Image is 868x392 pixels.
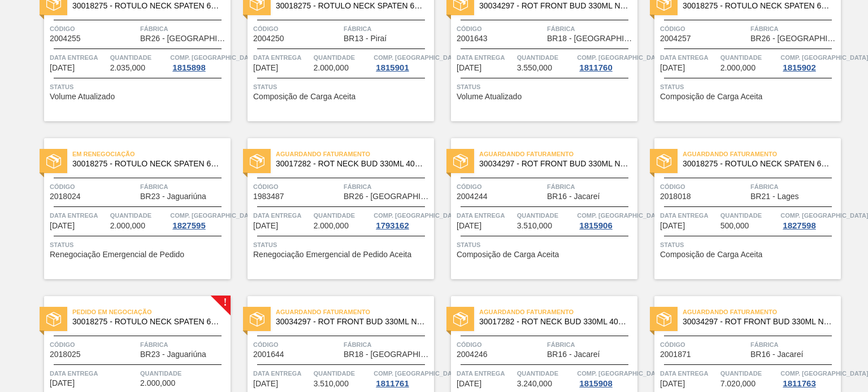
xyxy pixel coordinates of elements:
[683,318,832,326] span: 30034297 - ROT FRONT BUD 330ML NIV25
[660,93,762,101] span: Composição de Carga Aceita
[750,23,838,34] span: Fábrica
[780,221,818,230] div: 1827598
[457,52,514,63] span: Data entrega
[577,52,635,72] a: Comp. [GEOGRAPHIC_DATA]1811760
[547,23,635,34] span: Fábrica
[72,2,222,10] span: 30018275 - ROTULO NECK SPATEN 600 RGB 36MIC REDONDO
[660,368,718,379] span: Data entrega
[72,306,231,318] span: Pedido em Negociação
[140,181,228,192] span: Fábrica
[780,379,818,388] div: 1811763
[577,63,614,72] div: 1811760
[547,34,635,43] span: BR18 - Pernambuco
[50,368,137,379] span: Data entrega
[637,138,841,279] a: statusAguardando Faturamento30018275 - ROTULO NECK SPATEN 600 RGB 36MIC REDONDOCódigo2018018Fábri...
[253,368,311,379] span: Data entrega
[660,34,691,43] span: 2004257
[660,181,748,192] span: Código
[276,318,425,326] span: 30034297 - ROT FRONT BUD 330ML NIV25
[253,93,355,101] span: Composição de Carga Aceita
[660,192,691,201] span: 2018018
[577,379,614,388] div: 1815908
[276,160,425,168] span: 30017282 - ROT NECK BUD 330ML 40MICRAS 429
[517,368,575,379] span: Quantidade
[250,312,264,327] img: status
[50,379,75,387] span: 17/09/2025
[547,350,600,359] span: BR16 - Jacareí
[140,368,228,379] span: Quantidade
[547,181,635,192] span: Fábrica
[374,52,431,72] a: Comp. [GEOGRAPHIC_DATA]1815901
[517,64,552,72] span: 3.550,000
[253,250,411,259] span: Renegociação Emergencial de Pedido Aceita
[660,350,691,359] span: 2001871
[660,81,838,93] span: Status
[374,221,411,230] div: 1793162
[140,23,228,34] span: Fábrica
[253,339,341,350] span: Código
[660,250,762,259] span: Composição de Carga Aceita
[140,34,228,43] span: BR26 - Uberlândia
[457,64,481,72] span: 06/09/2025
[72,148,231,160] span: Em renegociação
[517,380,552,388] span: 3.240,000
[457,23,544,34] span: Código
[140,339,228,350] span: Fábrica
[50,34,81,43] span: 2004255
[683,160,832,168] span: 30018275 - ROTULO NECK SPATEN 600 RGB 36MIC REDONDO
[344,350,431,359] span: BR18 - Pernambuco
[750,34,838,43] span: BR26 - Uberlândia
[231,138,434,279] a: statusAguardando Faturamento30017282 - ROT NECK BUD 330ML 40MICRAS 429Código1983487FábricaBR26 - ...
[314,380,349,388] span: 3.510,000
[253,239,431,250] span: Status
[479,318,628,326] span: 30017282 - ROT NECK BUD 330ML 40MICRAS 429
[457,350,488,359] span: 2004246
[50,250,184,259] span: Renegociação Emergencial de Pedido
[374,210,461,221] span: Comp. Carga
[344,34,387,43] span: BR13 - Piraí
[374,368,461,379] span: Comp. Carga
[170,210,228,230] a: Comp. [GEOGRAPHIC_DATA]1827595
[721,210,778,221] span: Quantidade
[253,210,311,221] span: Data entrega
[110,222,145,230] span: 2.000,000
[721,64,756,72] span: 2.000,000
[683,148,841,160] span: Aguardando Faturamento
[374,210,431,230] a: Comp. [GEOGRAPHIC_DATA]1793162
[374,63,411,72] div: 1815901
[457,368,514,379] span: Data entrega
[780,210,868,221] span: Comp. Carga
[253,34,284,43] span: 2004250
[374,52,461,63] span: Comp. Carga
[453,312,468,327] img: status
[577,210,635,230] a: Comp. [GEOGRAPHIC_DATA]1815906
[253,52,311,63] span: Data entrega
[577,368,635,388] a: Comp. [GEOGRAPHIC_DATA]1815908
[457,222,481,230] span: 11/09/2025
[314,368,371,379] span: Quantidade
[276,2,425,10] span: 30018275 - ROTULO NECK SPATEN 600 RGB 36MIC REDONDO
[457,181,544,192] span: Código
[660,23,748,34] span: Código
[170,63,207,72] div: 1815898
[314,52,371,63] span: Quantidade
[314,222,349,230] span: 2.000,000
[140,379,175,387] span: 2.000,000
[660,64,685,72] span: 07/09/2025
[780,368,868,379] span: Comp. Carga
[780,368,838,388] a: Comp. [GEOGRAPHIC_DATA]1811763
[457,210,514,221] span: Data entrega
[457,239,635,250] span: Status
[750,181,838,192] span: Fábrica
[314,210,371,221] span: Quantidade
[170,52,228,72] a: Comp. [GEOGRAPHIC_DATA]1815898
[479,160,628,168] span: 30034297 - ROT FRONT BUD 330ML NIV25
[253,23,341,34] span: Código
[660,339,748,350] span: Código
[253,350,284,359] span: 2001644
[50,350,81,359] span: 2018025
[780,63,818,72] div: 1815902
[314,64,349,72] span: 2.000,000
[750,192,799,201] span: BR21 - Lages
[140,192,206,201] span: BR23 - Jaguariúna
